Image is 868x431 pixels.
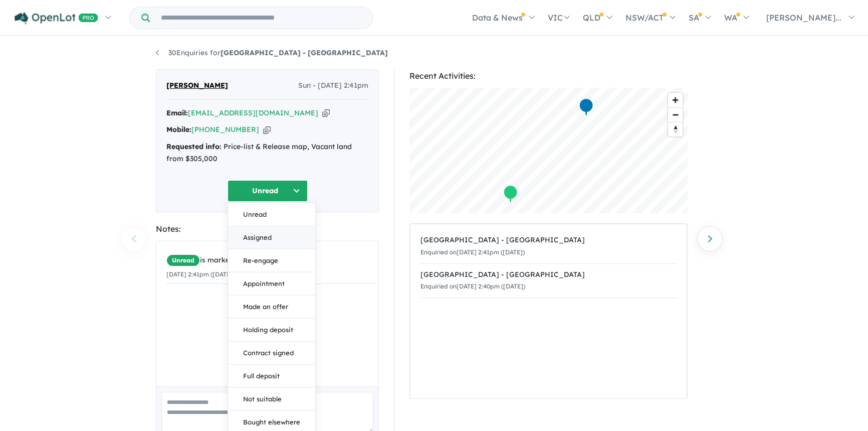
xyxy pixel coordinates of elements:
button: Unread [228,180,308,202]
strong: [GEOGRAPHIC_DATA] - [GEOGRAPHIC_DATA] [221,48,388,57]
a: [GEOGRAPHIC_DATA] - [GEOGRAPHIC_DATA]Enquiried on[DATE] 2:40pm ([DATE]) [420,263,677,299]
span: [PERSON_NAME] [166,80,228,92]
div: Notes: [156,222,379,236]
button: Unread [228,203,315,226]
div: is marked. [166,254,375,266]
button: Assigned [228,226,315,249]
button: Contract signed [228,341,315,364]
button: Appointment [228,272,315,295]
button: Reset bearing to north [668,122,683,136]
button: Zoom out [668,107,683,122]
button: Re-engage [228,249,315,272]
div: Price-list & Release map, Vacant land from $305,000 [166,141,368,165]
div: Map marker [503,185,518,203]
button: Zoom in [668,93,683,107]
small: Enquiried on [DATE] 2:40pm ([DATE]) [420,282,525,290]
a: 30Enquiries for[GEOGRAPHIC_DATA] - [GEOGRAPHIC_DATA] [156,48,388,57]
a: [PHONE_NUMBER] [191,125,259,134]
small: Enquiried on [DATE] 2:41pm ([DATE]) [420,248,525,256]
div: Recent Activities: [409,69,688,83]
button: Copy [263,124,271,135]
button: Made an offer [228,295,315,318]
input: Try estate name, suburb, builder or developer [152,7,370,29]
span: [PERSON_NAME]... [766,13,841,23]
button: Holding deposit [228,318,315,341]
nav: breadcrumb [156,47,712,59]
span: Unread [166,254,200,266]
div: [GEOGRAPHIC_DATA] - [GEOGRAPHIC_DATA] [420,269,677,281]
span: Zoom out [668,108,683,122]
button: Not suitable [228,387,315,410]
span: Sun - [DATE] 2:41pm [298,80,368,92]
div: [GEOGRAPHIC_DATA] - [GEOGRAPHIC_DATA] [420,234,677,246]
canvas: Map [409,88,688,213]
div: Map marker [579,98,594,116]
a: [EMAIL_ADDRESS][DOMAIN_NAME] [188,108,318,117]
strong: Email: [166,108,188,117]
img: Openlot PRO Logo White [15,12,98,25]
strong: Requested info: [166,142,222,151]
button: Full deposit [228,364,315,387]
strong: Mobile: [166,125,191,134]
a: [GEOGRAPHIC_DATA] - [GEOGRAPHIC_DATA]Enquiried on[DATE] 2:41pm ([DATE]) [420,229,677,264]
small: [DATE] 2:41pm ([DATE]) [166,270,235,278]
button: Copy [322,108,330,118]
